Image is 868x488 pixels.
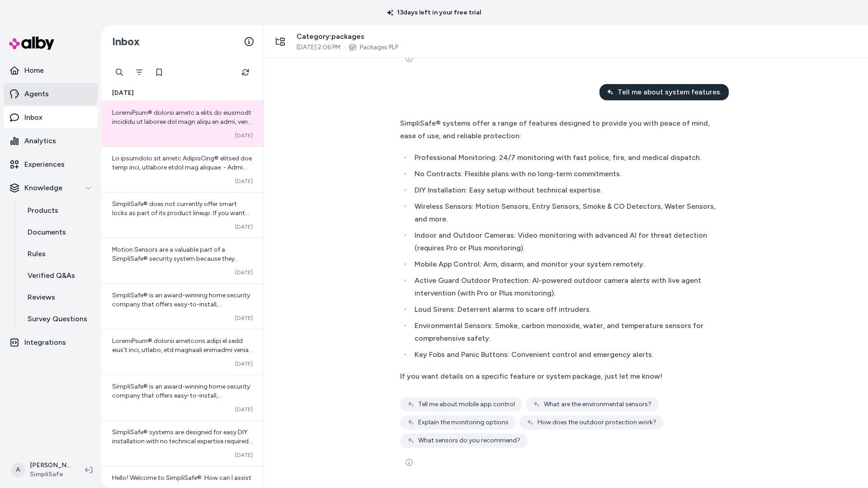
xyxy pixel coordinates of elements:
[101,146,264,192] a: Lo ipsumdolo sit ametc AdipisCing® elitsed doe temp inci, utlabore etdol mag aliquae: - Admi veni...
[297,31,398,42] span: Category: packages
[19,243,98,265] a: Rules
[112,155,253,397] span: Lo ipsumdolo sit ametc AdipisCing® elitsed doe temp inci, utlabore etdol mag aliquae: - Admi veni...
[30,470,71,479] span: SimpliSafe
[28,227,66,238] p: Documents
[235,178,253,185] span: [DATE]
[412,200,723,225] li: Wireless Sensors: Motion Sensors, Entry Sensors, Smoke & CO Detectors, Water Sensors, and more.
[4,83,98,105] a: Agents
[24,136,56,146] p: Analytics
[235,360,253,367] span: [DATE]
[235,132,253,139] span: [DATE]
[400,117,723,142] div: SimpliSafe® systems offer a range of features designed to provide you with peace of mind, ease of...
[412,274,723,300] li: Active Guard Outdoor Protection: AI-powered outdoor camera alerts with live agent intervention (w...
[101,329,264,375] a: LoremiPsum® dolorsi ametcons adipi el sedd eius't inci, utlabo, etd magnaali enimadmi venia qu no...
[19,286,98,308] a: Reviews
[418,436,520,445] span: What sensors do you recommend?
[112,200,250,325] span: SimpliSafe® does not currently offer smart locks as part of its product lineup. If you want to in...
[412,151,723,164] li: Professional Monitoring: 24/7 monitoring with fast police, fire, and medical dispatch.
[382,8,486,17] p: 13 days left in your free trial
[236,63,255,81] button: Refresh
[412,229,723,254] li: Indoor and Outdoor Cameras: Video monitoring with advanced AI for threat detection (requires Pro ...
[28,292,55,303] p: Reviews
[235,406,253,413] span: [DATE]
[297,43,340,52] span: [DATE] 2:06 PM
[112,35,140,48] h2: Inbox
[19,265,98,286] a: Verified Q&As
[28,314,87,324] p: Survey Questions
[101,375,264,420] a: SimpliSafe® is an award-winning home security company that offers easy-to-install, professionally...
[360,43,398,52] a: Packages PLP
[11,463,25,477] span: A
[4,60,98,81] a: Home
[28,205,58,216] p: Products
[28,270,75,281] p: Verified Q&As
[9,37,54,50] img: alby Logo
[544,400,651,409] span: What are the environmental sensors?
[19,221,98,243] a: Documents
[28,249,46,259] p: Rules
[4,107,98,128] a: Inbox
[101,283,264,329] a: SimpliSafe® is an award-winning home security company that offers easy-to-install, professionally...
[412,348,723,361] li: Key Fobs and Panic Buttons: Convenient control and emergency alerts.
[19,200,98,221] a: Products
[235,269,253,276] span: [DATE]
[101,420,264,466] a: SimpliSafe® systems are designed for easy DIY installation with no technical expertise required. ...
[235,223,253,230] span: [DATE]
[24,89,49,99] p: Agents
[418,418,509,427] span: Explain the monitoring options
[412,168,723,180] li: No Contracts: Flexible plans with no long-term commitments.
[24,337,66,348] p: Integrations
[4,154,98,175] a: Experiences
[5,455,78,484] button: A[PERSON_NAME]SimpliSafe
[418,400,515,409] span: Tell me about mobile app control
[24,183,62,193] p: Knowledge
[4,130,98,152] a: Analytics
[19,308,98,330] a: Survey Questions
[235,314,253,322] span: [DATE]
[24,65,44,76] p: Home
[412,303,723,316] li: Loud Sirens: Deterrent alarms to scare off intruders.
[30,461,71,470] p: [PERSON_NAME]
[618,87,722,98] span: Tell me about system features.
[538,418,656,427] span: How does the outdoor protection work?
[412,184,723,197] li: DIY Installation: Easy setup without technical expertise.
[400,370,723,383] div: If you want details on a specific feature or system package, just let me know!
[400,49,418,67] button: See more
[101,101,264,146] a: LoremiPsum® dolorsi ametc a elits do eiusmodt incididu ut laboree dol magn aliqu en admi, veni qu...
[130,63,148,81] button: Filter
[412,319,723,345] li: Environmental Sensors: Smoke, carbon monoxide, water, and temperature sensors for comprehensive s...
[24,112,42,123] p: Inbox
[112,89,134,98] span: [DATE]
[112,109,253,324] span: LoremiPsum® dolorsi ametc a elits do eiusmodt incididu ut laboree dol magn aliqu en admi, veni qu...
[101,192,264,238] a: SimpliSafe® does not currently offer smart locks as part of its product lineup. If you want to in...
[101,238,264,283] a: Motion Sensors are a valuable part of a SimpliSafe® security system because they detect movement ...
[4,332,98,353] a: Integrations
[4,177,98,199] button: Knowledge
[112,246,251,398] span: Motion Sensors are a valuable part of a SimpliSafe® security system because they detect movement ...
[24,159,65,170] p: Experiences
[400,453,418,471] button: See more
[235,451,253,459] span: [DATE]
[412,258,723,271] li: Mobile App Control: Arm, disarm, and monitor your system remotely.
[344,43,345,52] span: ·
